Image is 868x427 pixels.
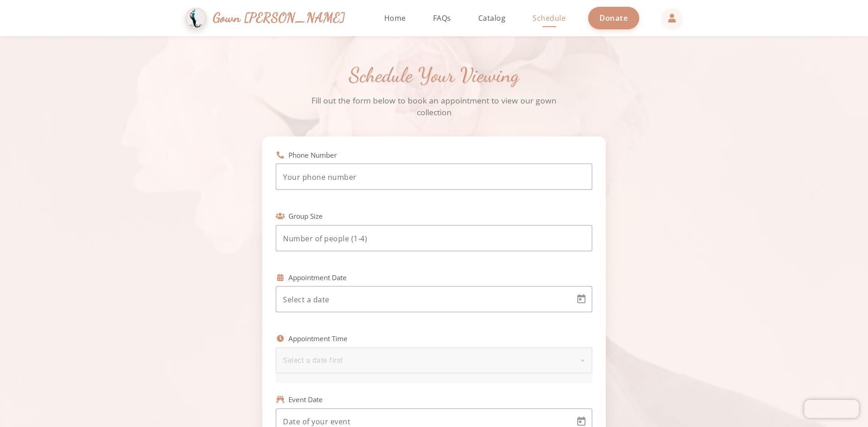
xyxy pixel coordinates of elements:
p: Fill out the form below to book an appointment to view our gown collection [298,94,570,118]
span: Select a date first [283,356,343,365]
h2: Schedule Your Viewing [262,63,606,88]
input: Number of people (1-4) [283,233,585,244]
label: Event Date [288,394,323,405]
label: Phone Number [288,150,337,160]
input: Your phone number [283,172,585,183]
img: Gown Gmach Logo [185,7,206,28]
a: Gown [PERSON_NAME] [186,6,354,31]
span: Gown [PERSON_NAME] [213,8,345,28]
span: FAQs [433,13,451,23]
span: Schedule [533,13,566,23]
label: Group Size [288,211,323,221]
label: Appointment Date [288,272,347,283]
a: Donate [588,7,639,29]
input: Date of your event [283,416,569,427]
span: Donate [599,13,628,23]
input: Select a date [283,294,569,305]
iframe: Chatra live chat [804,400,859,418]
span: Home [384,13,406,23]
label: Appointment Time [288,333,348,344]
span: Catalog [478,13,506,23]
button: Open calendar [571,288,592,310]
